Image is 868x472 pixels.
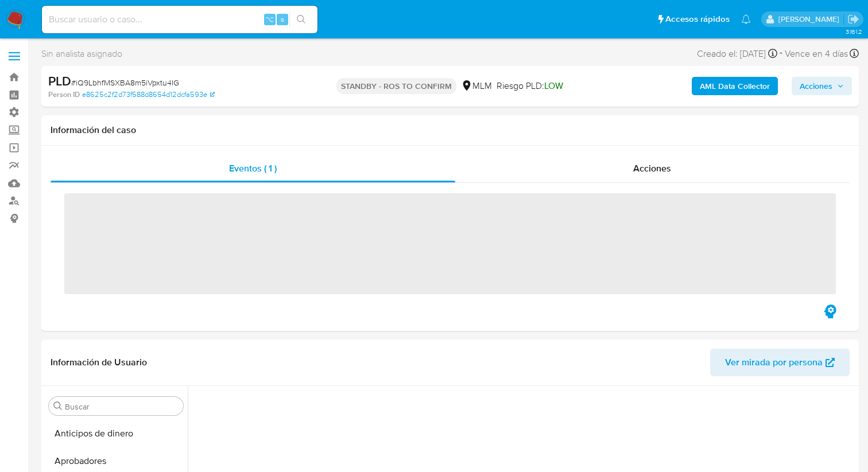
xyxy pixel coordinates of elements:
span: ⌥ [265,14,274,25]
h1: Información de Usuario [51,357,147,368]
span: # iQ9LbhfMSXBA8m5iVpxtu4IG [71,77,179,88]
span: Acciones [800,77,832,95]
a: Salir [847,13,859,25]
button: Buscar [53,401,63,411]
a: Notificaciones [741,14,751,24]
button: Anticipos de dinero [44,420,188,447]
span: Riesgo PLD: [497,80,563,92]
span: Ver mirada por persona [725,349,823,376]
p: STANDBY - ROS TO CONFIRM [336,78,456,94]
a: e8625c2f2d73f588d8654d12dcfa593e [82,89,215,100]
span: Accesos rápidos [665,13,730,25]
span: Sin analista asignado [41,48,122,60]
div: MLM [461,80,492,92]
b: PLD [48,72,71,90]
span: ‌ [64,193,836,294]
span: Vence en 4 días [785,48,848,60]
button: Ver mirada por persona [710,349,850,376]
input: Buscar [65,401,179,412]
span: Acciones [633,162,671,175]
button: AML Data Collector [692,77,778,95]
b: AML Data Collector [700,77,770,95]
span: s [281,14,284,25]
span: Eventos ( 1 ) [229,162,277,175]
span: - [780,46,782,61]
input: Buscar usuario o caso... [42,12,317,27]
p: adriana.camarilloduran@mercadolibre.com.mx [778,14,843,25]
button: search-icon [289,11,313,28]
h1: Información del caso [51,124,850,136]
b: Person ID [48,89,80,100]
span: LOW [544,79,563,92]
button: Acciones [792,77,852,95]
div: Creado el: [DATE] [697,46,777,61]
